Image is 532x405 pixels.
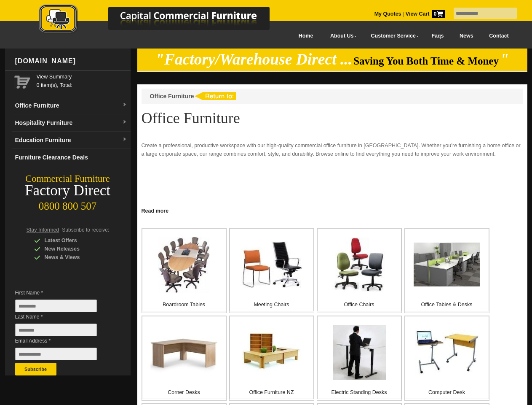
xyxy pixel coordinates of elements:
[34,245,114,253] div: New Releases
[432,10,445,18] span: 0
[122,120,127,125] img: dropdown
[142,228,227,313] a: Boardroom Tables Boardroom Tables
[155,51,352,68] em: "Factory/Warehouse Direct ...
[34,236,114,245] div: Latest Offers
[317,316,402,401] a: Electric Standing Desks Electric Standing Desks
[142,300,226,309] p: Boardroom Tables
[15,313,110,321] span: Last Name *
[318,388,401,397] p: Electric Standing Desks
[158,237,210,293] img: Boardroom Tables
[12,49,131,74] div: [DOMAIN_NAME]
[122,137,127,142] img: dropdown
[27,227,59,233] span: Stay Informed
[415,329,479,375] img: Computer Desk
[318,300,401,309] p: Office Chairs
[361,27,423,46] a: Customer Service
[12,132,131,149] a: Education Furnituredropdown
[12,114,131,132] a: Hospitality Furnituredropdown
[452,27,481,46] a: News
[37,73,127,88] span: 0 item(s), Total:
[142,110,523,126] h1: Office Furniture
[34,253,114,262] div: News & Views
[414,243,480,286] img: Office Tables & Desks
[405,388,489,397] p: Computer Desk
[37,73,127,81] a: View Summary
[230,388,313,397] p: Office Furniture NZ
[122,103,127,108] img: dropdown
[405,300,489,309] p: Office Tables & Desks
[194,92,236,100] img: return to
[404,316,489,401] a: Computer Desk Computer Desk
[15,363,56,375] button: Subscribe
[5,173,131,185] div: Commercial Furniture
[15,324,97,336] input: Last Name *
[137,205,527,215] a: Click to read more
[424,27,452,46] a: Faqs
[404,11,445,17] a: View Cart0
[62,227,109,233] span: Subscribe to receive:
[142,141,523,158] p: Create a professional, productive workspace with our high-quality commercial office furniture in ...
[229,316,314,401] a: Office Furniture NZ Office Furniture NZ
[15,289,110,297] span: First Name *
[229,228,314,313] a: Meeting Chairs Meeting Chairs
[481,27,516,46] a: Contact
[12,97,131,114] a: Office Furnituredropdown
[241,241,302,288] img: Meeting Chairs
[230,300,313,309] p: Meeting Chairs
[332,238,386,292] img: Office Chairs
[5,185,131,197] div: Factory Direct
[15,300,97,312] input: First Name *
[150,93,194,100] a: Office Furniture
[353,55,499,67] span: Saving You Both Time & Money
[16,4,310,35] img: Capital Commercial Furniture Logo
[12,149,131,166] a: Furniture Clearance Deals
[16,4,310,38] a: Capital Commercial Furniture Logo
[333,325,386,380] img: Electric Standing Desks
[242,328,302,377] img: Office Furniture NZ
[321,27,361,46] a: About Us
[142,388,226,397] p: Corner Desks
[5,196,131,212] div: 0800 800 507
[406,11,445,17] strong: View Cart
[404,228,489,313] a: Office Tables & Desks Office Tables & Desks
[142,316,227,401] a: Corner Desks Corner Desks
[317,228,402,313] a: Office Chairs Office Chairs
[374,11,401,17] a: My Quotes
[15,348,97,360] input: Email Address *
[15,337,110,345] span: Email Address *
[150,331,217,374] img: Corner Desks
[500,51,509,68] em: "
